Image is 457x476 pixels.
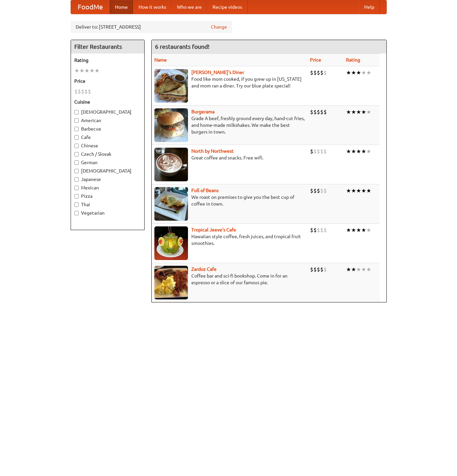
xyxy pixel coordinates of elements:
[74,127,79,131] input: Barbecue
[317,266,320,273] li: $
[74,176,141,183] label: Japanese
[361,148,366,155] li: ★
[191,70,244,75] b: [PERSON_NAME]'s Diner
[191,148,234,154] a: North by Northwest
[89,67,94,74] li: ★
[74,88,78,95] li: $
[74,201,141,208] label: Thai
[74,109,141,115] label: [DEMOGRAPHIC_DATA]
[351,148,356,155] li: ★
[74,203,79,207] input: Thai
[323,69,327,76] li: $
[74,211,79,215] input: Vegetarian
[323,226,327,234] li: $
[154,108,188,142] img: burgerama.jpg
[359,0,380,14] a: Help
[366,148,371,155] li: ★
[74,160,79,165] input: German
[74,99,141,105] h5: Cuisine
[346,57,360,63] a: Rating
[323,187,327,194] li: $
[310,108,313,116] li: $
[191,227,236,232] a: Tropical Jeeve's Cafe
[351,69,356,76] li: ★
[94,67,100,74] li: ★
[320,226,323,234] li: $
[74,168,141,174] label: [DEMOGRAPHIC_DATA]
[71,40,144,53] h4: Filter Restaurants
[74,125,141,132] label: Barbecue
[154,76,305,89] p: Food like mom cooked, if you grew up in [US_STATE] and mom ran a diner. Try our blue plate special!
[154,233,305,247] p: Hawaiian style coffee, fresh juices, and tropical fruit smoothies.
[110,0,133,14] a: Home
[154,194,305,207] p: We roast on premises to give you the best cup of coffee in town.
[74,134,141,141] label: Cafe
[310,266,313,273] li: $
[74,110,79,114] input: [DEMOGRAPHIC_DATA]
[74,117,141,124] label: American
[191,188,219,193] a: Full of Beans
[346,226,351,234] li: ★
[356,108,361,116] li: ★
[317,187,320,194] li: $
[71,21,232,33] div: Deliver to: [STREET_ADDRESS]
[74,177,79,182] input: Japanese
[346,108,351,116] li: ★
[74,186,79,190] input: Mexican
[323,148,327,155] li: $
[351,187,356,194] li: ★
[346,148,351,155] li: ★
[361,187,366,194] li: ★
[74,67,79,74] li: ★
[351,266,356,273] li: ★
[320,148,323,155] li: $
[133,0,172,14] a: How it works
[74,184,141,191] label: Mexican
[313,226,317,234] li: $
[88,88,91,95] li: $
[154,69,188,103] img: sallys.jpg
[74,210,141,216] label: Vegetarian
[356,69,361,76] li: ★
[81,88,84,95] li: $
[320,266,323,273] li: $
[154,115,305,135] p: Grade A beef, freshly ground every day, hand-cut fries, and home-made milkshakes. We make the bes...
[346,69,351,76] li: ★
[71,0,110,14] a: FoodMe
[366,226,371,234] li: ★
[361,108,366,116] li: ★
[74,159,141,166] label: German
[79,67,84,74] li: ★
[74,193,141,199] label: Pizza
[154,266,188,299] img: zardoz.jpg
[74,118,79,123] input: American
[366,108,371,116] li: ★
[313,69,317,76] li: $
[317,148,320,155] li: $
[191,266,217,272] a: Zardoz Cafe
[84,88,88,95] li: $
[154,187,188,221] img: beans.jpg
[172,0,207,14] a: Who we are
[310,69,313,76] li: $
[74,144,79,148] input: Chinese
[74,169,79,173] input: [DEMOGRAPHIC_DATA]
[74,194,79,198] input: Pizza
[154,148,188,181] img: north.jpg
[346,187,351,194] li: ★
[313,187,317,194] li: $
[313,148,317,155] li: $
[361,69,366,76] li: ★
[317,69,320,76] li: $
[207,0,247,14] a: Recipe videos
[310,226,313,234] li: $
[317,108,320,116] li: $
[313,108,317,116] li: $
[366,266,371,273] li: ★
[74,57,141,64] h5: Rating
[74,151,141,157] label: Czech / Slovak
[320,108,323,116] li: $
[361,266,366,273] li: ★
